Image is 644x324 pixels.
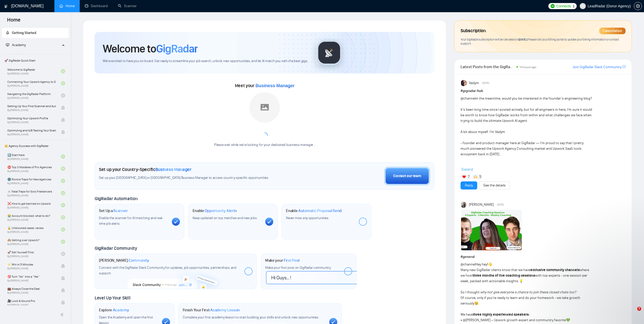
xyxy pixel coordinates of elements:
span: Set up your [GEOGRAPHIC_DATA] or [GEOGRAPHIC_DATA] Business Manager to access country-specific op... [99,176,298,180]
h1: Make your [265,258,300,263]
strong: exclusive community channels [530,268,580,272]
a: 🌚 Rookie Traps for New AgenciesBy[PERSON_NAME] [7,175,61,186]
img: gigradar-logo.png [317,40,342,65]
span: Subscription [461,27,486,35]
span: check-circle [61,94,65,97]
h1: Set Up a [99,208,128,213]
span: lock [61,106,65,109]
div: Cancellation [599,28,626,34]
span: Business Manager [155,167,192,172]
span: Never miss any opportunities. [286,216,329,220]
span: Meet your [235,83,295,88]
span: Latest Posts from the GigRadar Community [461,64,515,70]
span: Connects: [556,3,572,9]
span: Academy Lesson [210,308,240,313]
span: Keep updated on top matches and new jobs. [193,216,258,220]
img: slackcommunity-bg.png [128,266,224,289]
a: export [622,64,626,69]
span: lock [61,289,65,292]
span: By [PERSON_NAME] [7,121,56,124]
span: check-circle [61,203,65,207]
img: placeholder.png [250,92,280,123]
h1: Enable [193,208,237,213]
span: By [PERSON_NAME] [7,109,56,112]
span: Opportunity Alerts [205,208,237,213]
span: Scanner [113,208,128,213]
span: [DATE] [497,202,504,207]
h1: Set up your Country-Specific [99,167,192,172]
span: lock [61,264,65,268]
span: Business Manager [256,83,295,88]
img: F09L7DB94NL-GigRadar%20Coaching%20Sessions%20_%20Experts.png [461,210,522,250]
span: loading [260,131,269,140]
img: logo [4,2,8,10]
a: ⛔ Top 3 Mistakes of Pro AgenciesBy[PERSON_NAME] [7,163,61,174]
h1: # gigradar-hub [461,88,626,94]
span: [PERSON_NAME] [469,202,494,207]
span: Academy [6,43,26,47]
h1: Welcome to [103,42,198,55]
span: Connect with the GigRadar Slack Community for updates, job opportunities, partnerships, and support. [99,265,236,275]
span: fund-projection-screen [6,43,9,47]
span: lock [61,130,65,134]
span: lock [61,118,65,122]
span: 🚀 GigRadar Quick Start [2,55,68,66]
span: Academy [12,43,26,47]
button: Contact our team [384,167,430,185]
span: 💡 [519,279,523,283]
span: Academy [113,308,129,313]
span: [DATE] [482,81,489,85]
li: Getting Started [2,28,69,38]
span: GigRadar [156,42,198,55]
a: Connecting Your Upwork Agency to GigRadarBy[PERSON_NAME] [7,78,61,89]
span: check-circle [61,167,65,170]
strong: three months of live coaching sessions [473,273,535,278]
div: Contact our team [393,173,421,179]
img: Mariia Heshka [461,202,467,208]
a: searchScanner [118,4,137,8]
span: check-circle [61,82,65,85]
h1: Finish Your First [183,308,240,313]
iframe: Intercom live chat [627,307,639,319]
a: See the details [483,183,506,188]
h1: [PERSON_NAME] [99,258,149,263]
span: setting [634,4,642,8]
span: Optimizing and A/B Testing Your Scanner for Better Results [7,128,56,133]
img: 🙌 [474,175,477,179]
a: Welcome to GigRadarBy[PERSON_NAME] [7,66,61,77]
span: on [514,37,528,41]
span: check-circle [61,69,65,73]
span: lock [61,301,65,304]
button: Reply [461,181,477,189]
a: 1️⃣ Start HereBy[PERSON_NAME] [7,151,61,162]
span: user [581,4,585,8]
span: 1 [573,3,575,9]
span: By [PERSON_NAME] [7,303,56,307]
span: 👋 [488,262,492,266]
button: See the details [479,181,510,189]
span: GigRadar Automation [95,196,137,201]
span: Level Up Your Skill [95,295,130,301]
a: homeHome [59,4,75,8]
a: 🚀 Sell Yourself FirstBy[PERSON_NAME] [7,248,61,259]
span: check-circle [61,179,65,183]
em: why not give everyone a chance to join these closed chats too? [480,290,576,294]
img: Vadym [461,80,467,86]
span: check-circle [61,191,65,195]
h1: Explore [99,308,129,313]
span: By [PERSON_NAME] [7,267,56,270]
span: Vadym [469,80,479,86]
a: dashboardDashboard [85,4,108,8]
span: First Post [284,258,300,263]
img: ❤️ [462,175,466,179]
span: Community [129,258,149,263]
span: 14 hours ago [520,65,536,69]
span: GigRadar Community [95,245,137,251]
span: 7 [637,307,641,311]
span: Enable the scanner for AI matching and real-time job alerts. [99,216,163,226]
span: 🎯 Turn “No” into a “Yes” [7,274,56,279]
span: 💼 Always Close the Deal [7,286,56,291]
a: ❌ How to get banned on UpworkBy[PERSON_NAME] [7,200,61,211]
span: Make your first post on GigRadar community. [265,265,331,270]
span: export [622,65,626,69]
